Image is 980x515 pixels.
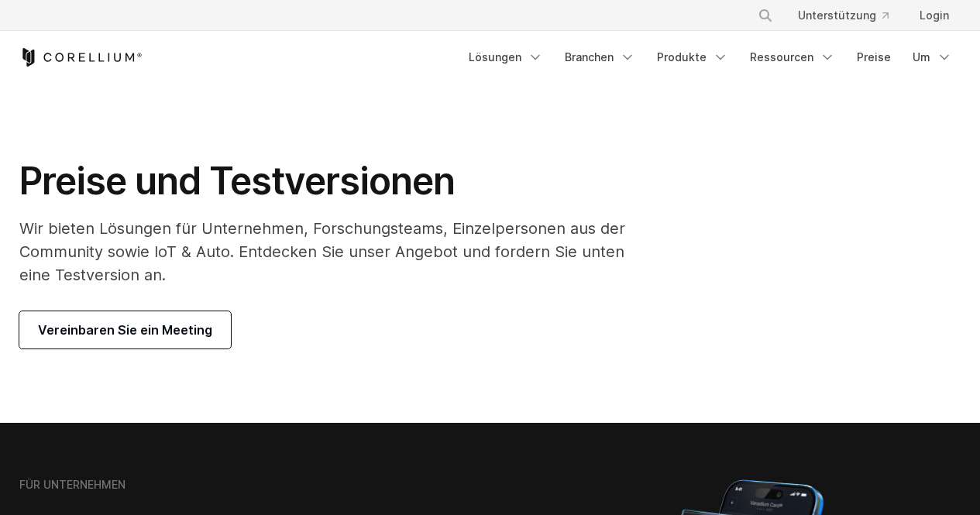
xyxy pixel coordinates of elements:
font: Lösungen [469,50,521,64]
font: Branchen [565,50,614,64]
div: Navigationsmenü [459,43,961,71]
font: Preise und Testversionen [19,158,456,204]
font: Ressourcen [750,50,813,64]
a: Corellium-Startseite [19,48,143,67]
font: Preise [857,50,891,64]
font: Produkte [657,50,707,64]
font: Wir bieten Lösungen für Unternehmen, Forschungsteams, Einzelpersonen aus der Community sowie IoT ... [19,219,625,284]
a: Vereinbaren Sie ein Meeting [19,311,231,348]
button: Suchen [751,2,779,29]
font: Um [913,50,930,64]
font: FÜR UNTERNEHMEN [19,478,126,491]
font: Login [920,9,949,22]
div: Navigationsmenü [739,2,961,29]
font: Vereinbaren Sie ein Meeting [38,322,212,338]
font: Unterstützung [798,9,876,22]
